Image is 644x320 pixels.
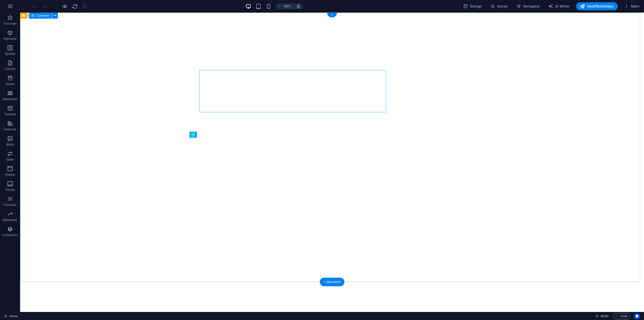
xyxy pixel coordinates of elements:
div: + [327,13,337,17]
button: Usercentrics [634,313,640,319]
span: Mehr [624,4,640,9]
p: Elemente [4,37,17,41]
span: : [604,314,605,318]
span: Seiten [490,4,508,9]
p: Akkordeon [3,97,17,101]
p: Collections [2,233,18,237]
p: Content [5,67,16,71]
span: 00 00 [601,313,609,319]
button: AI Writer [546,2,572,10]
span: Design [463,4,482,9]
button: Klicke hier, um den Vorschau-Modus zu verlassen [62,3,68,9]
button: Mehr [622,2,642,10]
p: Slider [6,158,14,162]
div: Design (Strg+Alt+Y) [461,2,484,10]
p: Bilder [6,143,14,147]
p: Spalten [5,52,15,56]
button: Navigator [514,2,542,10]
p: Marketing [3,218,17,222]
span: Veröffentlichen [580,4,614,9]
span: Navigator [516,4,540,9]
span: Container [36,14,50,17]
span: Code [615,313,628,319]
h6: Session-Zeit [595,313,609,319]
span: AI Writer [548,4,570,9]
p: Formular [4,203,17,207]
p: Features [4,127,16,131]
button: Design [461,2,484,10]
h6: 100% [283,3,291,9]
p: Footer [6,188,15,192]
a: Klick, um Auswahl aufzuheben. Doppelklick öffnet Seitenverwaltung [4,313,18,319]
p: Header [5,173,15,177]
p: Tabellen [4,112,16,116]
p: Favoriten [4,22,17,26]
button: Seiten [488,2,510,10]
button: 100% [275,3,293,9]
button: Veröffentlichen [576,2,618,10]
button: reload [72,3,78,9]
div: + Abschnitt [320,278,344,286]
p: Boxen [6,82,14,86]
i: Bei Größenänderung Zoomstufe automatisch an das gewählte Gerät anpassen. [296,4,301,9]
i: Seite neu laden [72,4,78,9]
button: Code [613,313,630,319]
